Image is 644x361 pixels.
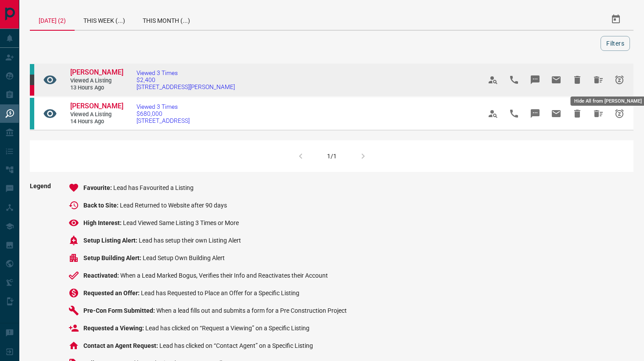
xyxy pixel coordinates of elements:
[546,103,567,124] span: Email
[567,69,588,90] span: Hide
[83,307,156,314] span: Pre-Con Form Submitted
[137,83,235,90] span: [STREET_ADDRESS][PERSON_NAME]
[70,68,123,77] a: [PERSON_NAME]
[139,237,241,244] span: Lead has setup their own Listing Alert
[75,9,134,30] div: This Week (...)
[83,290,141,297] span: Requested an Offer
[120,272,328,279] span: When a Lead Marked Bogus, Verifies their Info and Reactivates their Account
[123,219,239,226] span: Lead Viewed Same Listing 3 Times or More
[609,103,630,124] span: Snooze
[609,69,630,90] span: Snooze
[83,237,139,244] span: Setup Listing Alert
[70,102,123,111] a: [PERSON_NAME]
[588,103,609,124] span: Hide All from Horacio Coronel
[525,69,546,90] span: Message
[83,219,123,226] span: High Interest
[567,103,588,124] span: Hide
[83,342,159,349] span: Contact an Agent Request
[546,69,567,90] span: Email
[30,98,34,129] div: condos.ca
[30,85,34,96] div: property.ca
[70,102,123,110] span: [PERSON_NAME]
[83,325,145,332] span: Requested a Viewing
[83,272,120,279] span: Reactivated
[601,36,630,51] button: Filters
[137,76,235,83] span: $2,400
[70,111,123,118] span: Viewed a Listing
[137,103,190,110] span: Viewed 3 Times
[143,254,225,261] span: Lead Setup Own Building Alert
[137,69,235,76] span: Viewed 3 Times
[70,77,123,85] span: Viewed a Listing
[30,75,34,85] div: mrloft.ca
[30,64,34,75] div: condos.ca
[70,84,123,92] span: 13 hours ago
[159,342,313,349] span: Lead has clicked on “Contact Agent” on a Specific Listing
[70,118,123,125] span: 14 hours ago
[137,110,190,117] span: $680,000
[70,68,123,76] span: [PERSON_NAME]
[482,103,504,124] span: View Profile
[113,184,194,191] span: Lead has Favourited a Listing
[83,184,113,191] span: Favourite
[327,153,337,160] div: 1/1
[137,69,235,90] a: Viewed 3 Times$2,400[STREET_ADDRESS][PERSON_NAME]
[525,103,546,124] span: Message
[134,9,199,30] div: This Month (...)
[120,202,227,209] span: Lead Returned to Website after 90 days
[605,9,626,30] button: Select Date Range
[83,202,120,209] span: Back to Site
[141,290,299,297] span: Lead has Requested to Place an Offer for a Specific Listing
[504,103,525,124] span: Call
[145,325,309,332] span: Lead has clicked on “Request a Viewing” on a Specific Listing
[588,69,609,90] span: Hide All from Zara Yow
[482,69,504,90] span: View Profile
[83,254,143,261] span: Setup Building Alert
[156,307,347,314] span: When a lead fills out and submits a form for a Pre Construction Project
[30,9,75,31] div: [DATE] (2)
[137,117,190,124] span: [STREET_ADDRESS]
[504,69,525,90] span: Call
[137,103,190,124] a: Viewed 3 Times$680,000[STREET_ADDRESS]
